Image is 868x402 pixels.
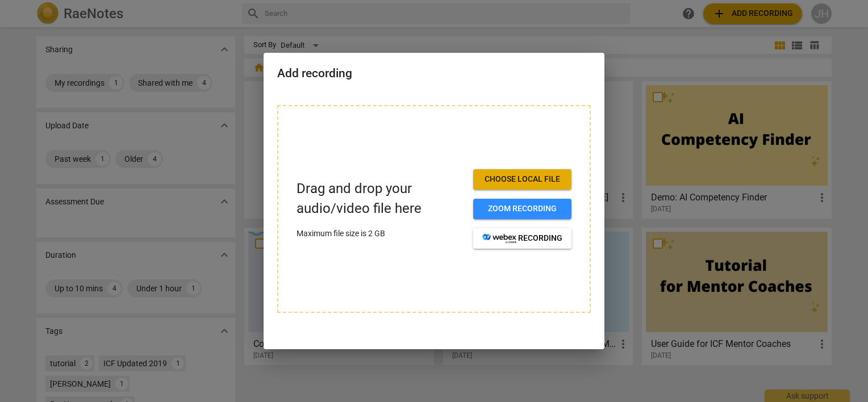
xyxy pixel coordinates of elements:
h2: Add recording [277,66,591,81]
button: recording [473,228,571,249]
span: Zoom recording [482,203,562,215]
p: Drag and drop your audio/video file here [297,179,464,219]
span: Choose local file [482,174,562,185]
button: Choose local file [473,169,571,190]
p: Maximum file size is 2 GB [297,228,464,240]
button: Zoom recording [473,199,571,219]
span: recording [482,233,562,244]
